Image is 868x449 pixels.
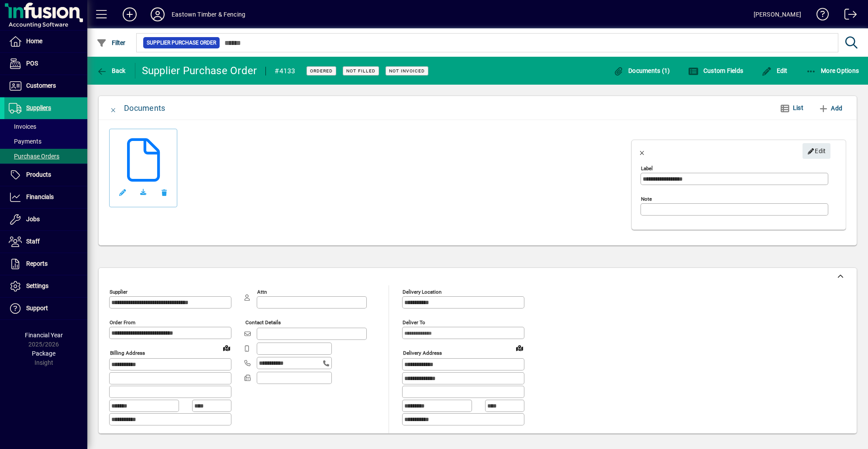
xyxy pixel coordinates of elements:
span: Not Invoiced [389,68,425,74]
button: Custom Fields [686,63,745,79]
a: Jobs [4,209,87,230]
span: Payments [9,138,41,145]
span: Not Filled [346,68,375,74]
button: Profile [144,7,172,22]
a: Staff [4,231,87,253]
a: Financials [4,186,87,208]
button: Add [116,7,144,22]
a: POS [4,53,87,75]
mat-label: Label [641,165,653,171]
span: POS [26,60,38,67]
button: Edit [759,63,790,79]
span: Home [26,38,42,45]
a: View on map [220,341,234,355]
span: Edit [761,67,788,74]
a: Invoices [4,119,87,134]
a: Purchase Orders [4,149,87,164]
a: Download [133,182,154,203]
a: Payments [4,134,87,149]
a: Settings [4,275,87,297]
mat-label: Deliver To [403,319,425,326]
button: Remove [154,182,175,203]
a: Knowledge Base [810,2,829,30]
button: Add [815,100,846,116]
span: Reports [26,260,48,267]
div: Documents [124,101,165,115]
span: Add [818,101,842,115]
span: Package [32,350,55,357]
a: Home [4,31,87,52]
button: Documents (1) [611,63,672,79]
span: Documents (1) [613,67,670,74]
button: More Options [804,63,861,79]
span: List [793,104,803,111]
span: Settings [26,282,48,289]
a: Support [4,298,87,319]
span: Purchase Orders [9,153,59,160]
span: Supplier Purchase Order [147,38,216,47]
a: View on map [513,341,527,355]
span: Custom Fields [688,67,743,74]
div: [PERSON_NAME] [754,7,801,21]
a: Reports [4,253,87,275]
span: Suppliers [26,104,51,111]
div: #4133 [275,64,295,78]
span: Ordered [310,68,333,74]
span: Support [26,305,48,312]
button: Back [94,63,128,79]
span: Financial Year [25,332,63,339]
mat-label: Order from [110,319,135,326]
span: Invoices [9,123,36,130]
span: Jobs [26,216,40,223]
span: More Options [806,67,859,74]
button: List [773,100,810,116]
button: Filter [94,35,128,51]
span: Back [96,67,126,74]
mat-label: Note [641,196,652,202]
mat-label: Attn [257,289,267,295]
a: Customers [4,75,87,97]
span: Customers [26,82,56,89]
div: Supplier Purchase Order [142,64,257,78]
button: Close [103,98,124,119]
mat-label: Supplier [110,289,127,295]
a: Logout [838,2,857,30]
app-page-header-button: Back [87,63,135,79]
span: Products [26,171,51,178]
a: Products [4,164,87,186]
span: Edit [807,144,826,158]
span: Filter [96,39,126,46]
span: Staff [26,238,40,245]
button: Edit [112,182,133,203]
mat-label: Delivery Location [403,289,441,295]
button: Edit [803,143,830,159]
span: Financials [26,193,54,200]
button: Close [632,141,653,161]
div: Eastown Timber & Fencing [172,7,245,21]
